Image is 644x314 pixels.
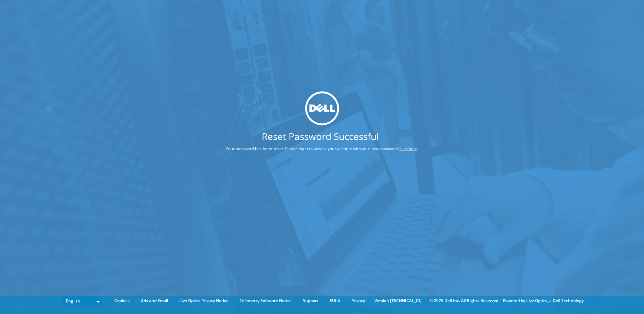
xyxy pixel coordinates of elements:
[346,297,370,304] a: Privacy
[371,297,425,304] li: Version [TECHNICAL_ID]
[200,132,441,141] h1: Reset Password Successful
[174,297,234,304] a: Live Optics Privacy Notice
[235,297,297,304] a: Telemetry Software Notice
[503,297,584,304] li: Powered by Live Optics, a Dell Technology
[426,297,502,304] li: © 2025 Dell Inc. All Rights Reserved
[200,145,444,153] p: Your password has been reset. Please login to access your account with your new password, .
[400,146,418,152] a: click here
[325,297,345,304] a: EULA
[298,297,324,304] a: Support
[305,91,339,125] img: dell_svg_logo.svg
[109,297,135,304] a: Cookies
[136,297,173,304] a: Ads and Email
